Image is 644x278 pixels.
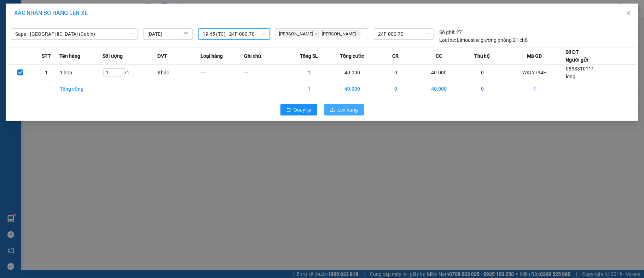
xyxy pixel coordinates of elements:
[439,36,528,44] div: Limousine giường phòng 21 chỗ
[277,30,319,38] span: [PERSON_NAME]
[287,64,331,81] td: 1
[59,52,80,60] span: Tên hàng
[34,64,60,81] td: 1
[417,64,461,81] td: 40.000
[286,107,291,113] span: rollback
[119,69,123,73] span: up
[117,73,124,76] span: Decrease Value
[103,64,157,81] td: / 1
[294,106,312,114] span: Quay lại
[59,81,103,97] td: Tổng cộng
[300,52,318,60] span: Tổng SL
[439,28,462,36] div: 27
[331,64,374,81] td: 40.000
[201,64,244,81] td: ---
[244,64,288,81] td: ---
[15,29,133,39] span: Sapa - Hà Nội (Cabin)
[474,52,490,60] span: Thu hộ
[338,106,358,114] span: Lên hàng
[619,4,638,23] button: Close
[439,28,455,36] span: Số ghế:
[436,52,442,60] span: CC
[566,74,575,79] span: long
[14,10,88,16] span: XÁC NHẬN SỐ HÀNG LÊN XE
[324,104,364,115] button: uploadLên hàng
[287,81,331,97] td: 1
[392,52,399,60] span: CR
[203,29,266,39] span: 19:45 (TC) - 24F-000.70
[201,52,223,60] span: Loại hàng
[374,81,417,97] td: 0
[103,52,123,60] span: Số lượng
[117,69,124,73] span: Increase Value
[461,81,504,97] td: 0
[374,64,417,81] td: 0
[244,52,261,60] span: Ghi chú
[566,66,594,72] span: 0833310111
[417,81,461,97] td: 40.000
[119,73,123,77] span: down
[565,48,588,64] div: Số ĐT Người gửi
[314,32,318,36] span: close
[147,30,182,38] input: 11/08/2025
[504,64,565,81] td: WKLY734H
[320,30,361,38] span: [PERSON_NAME]
[59,64,103,81] td: 1 hop
[626,10,631,16] span: close
[42,52,51,60] span: STT
[340,52,364,60] span: Tổng cước
[157,64,201,81] td: Khác
[439,36,456,44] span: Loại xe:
[527,52,542,60] span: Mã GD
[280,104,317,115] button: rollbackQuay lại
[378,29,430,39] span: 24F-000.70
[157,52,167,60] span: ĐVT
[331,81,374,97] td: 40.000
[357,32,360,36] span: close
[461,64,504,81] td: 0
[330,107,335,113] span: upload
[504,81,565,97] td: 1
